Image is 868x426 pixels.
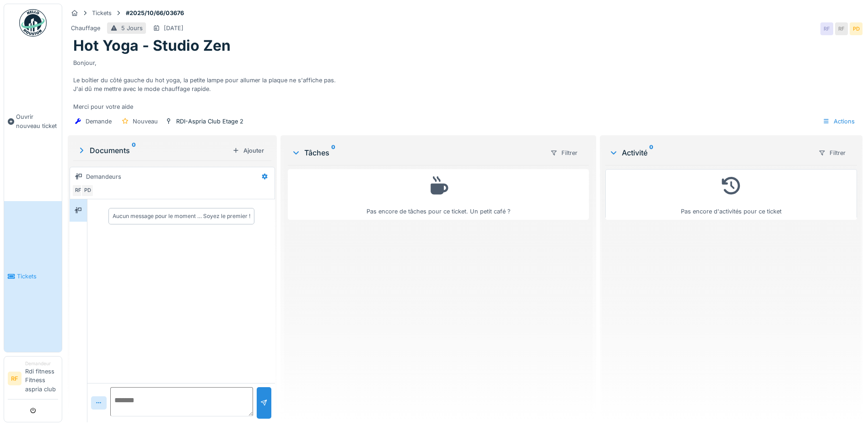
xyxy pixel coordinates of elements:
div: Aucun message pour le moment … Soyez le premier ! [113,212,250,220]
div: Filtrer [546,146,582,160]
span: Tickets [17,272,58,281]
div: Activité [609,147,811,158]
div: Demandeurs [86,172,121,181]
a: RF DemandeurRdi fitness Fitness aspria club [8,360,58,399]
strong: #2025/10/66/03676 [122,9,188,17]
div: PD [850,22,863,35]
a: Tickets [4,201,62,352]
div: Pas encore de tâches pour ce ticket. Un petit café ? [294,173,583,216]
div: 5 Jours [121,24,143,32]
span: Ouvrir nouveau ticket [16,112,58,130]
div: Pas encore d'activités pour ce ticket [611,173,851,216]
li: Rdi fitness Fitness aspria club [25,360,58,397]
div: Actions [819,115,859,128]
sup: 0 [132,145,136,156]
div: RF [72,184,85,197]
div: Ajouter [229,144,268,157]
div: Filtrer [814,146,850,160]
img: Badge_color-CXgf-gQk.svg [19,9,47,37]
div: RF [820,22,833,35]
div: Nouveau [133,117,158,126]
div: Tâches [291,147,543,158]
div: [DATE] [164,24,183,32]
div: Chauffage [71,24,100,32]
sup: 0 [331,147,335,158]
div: PD [81,184,94,197]
div: Documents [77,145,229,156]
div: Tickets [92,9,112,17]
div: RDI-Aspria Club Etage 2 [176,117,243,126]
li: RF [8,372,22,385]
div: RF [835,22,848,35]
sup: 0 [649,147,653,158]
div: Bonjour, Le boîtier du côté gauche du hot yoga, la petite lampe pour allumer la plaque ne s'affic... [73,55,857,111]
div: Demandeur [25,360,58,367]
div: Demande [86,117,112,126]
a: Ouvrir nouveau ticket [4,42,62,201]
h1: Hot Yoga - Studio Zen [73,37,231,54]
